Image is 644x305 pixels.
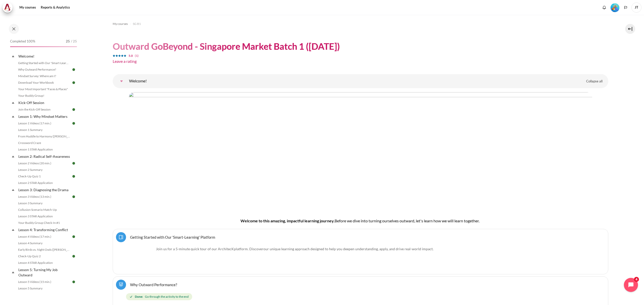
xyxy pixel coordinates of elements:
[17,260,71,266] a: Lesson 4 STAR Application
[71,107,76,112] img: Done
[71,234,76,239] img: Done
[133,21,141,27] a: SG B1
[3,3,15,13] a: Architeck Architeck
[10,46,77,47] div: 100%
[17,173,71,179] a: Check-Up Quiz 1
[71,121,76,126] img: Done
[71,80,76,85] img: Done
[611,3,619,12] img: Level #5
[129,54,133,58] span: 5.0
[133,22,141,26] span: SG B1
[113,21,128,27] a: My courses
[126,292,597,301] div: Completion requirements for Why Outward Performance?
[113,59,137,64] a: Leave a rating
[263,247,433,251] span: our unique learning approach designed to help you deepen understanding, apply, and drive real-wor...
[71,174,76,179] img: Done
[17,285,71,291] a: Lesson 5 Summary
[17,167,71,173] a: Lesson 2 Summary
[10,39,35,44] span: Completed 100%
[18,99,71,106] a: Kick-Off Session
[71,254,76,259] img: Done
[11,114,16,119] span: Collapse
[17,200,71,206] a: Lesson 3 Summary
[135,54,139,58] span: (1)
[11,187,16,192] span: Collapse
[17,140,71,146] a: Crossword Craze
[71,194,76,199] img: Done
[582,77,606,86] a: Collapse all
[17,160,71,166] a: Lesson 2 Videos (20 min.)
[39,3,72,13] a: Reports & Analytics
[335,218,337,223] span: B
[71,161,76,166] img: Done
[18,226,71,233] a: Lesson 4: Transforming Conflict
[17,107,71,113] a: Join the Kick-Off Session
[18,53,71,60] a: Welcome!
[71,67,76,72] img: Done
[18,266,71,278] a: Lesson 5: Turning My Job Outward
[18,186,71,193] a: Lesson 3: Diagnosing the Drama
[11,54,16,59] span: Collapse
[17,194,71,200] a: Lesson 3 Videos (13 min.)
[17,234,71,240] a: Lesson 4 Videos (17 min.)
[18,153,71,160] a: Lesson 2: Radical Self-Awareness
[17,60,71,66] a: Getting Started with Our 'Smart-Learning' Platform
[18,3,38,13] a: My courses
[631,3,641,13] a: User menu
[17,67,71,73] a: Why Outward Performance?
[600,4,608,11] div: Show notification window with no new notifications
[622,4,629,11] button: Languages
[17,86,71,92] a: Your Most Important "Faces & Places"
[129,246,592,251] p: Join us for a 5-minute quick tour of our ArchitecK platform. Discover
[113,40,340,52] h1: Outward GoBeyond - Singapore Market Batch 1 ([DATE])
[17,207,71,213] a: Collusion Scenario Match-Up
[337,218,479,223] span: efore we dive into turning ourselves outward, let's learn how we will learn together.
[17,146,71,152] a: Lesson 1 STAR Application
[11,100,16,105] span: Collapse
[113,22,128,26] span: My courses
[18,113,71,120] a: Lesson 1: Why Mindset Matters
[631,3,641,13] span: JT
[145,294,189,299] span: Go through the activity to the end
[129,218,592,224] h4: Welcome to this amazing, impactful learning journey.
[130,235,215,239] a: Getting Started with Our 'Smart-Learning' Platform
[609,3,621,12] a: Level #5
[71,280,76,284] img: Done
[113,53,139,58] a: 5.0(1)
[11,227,16,232] span: Collapse
[17,220,71,226] a: Your Buddy Group Check-In #1
[17,213,71,219] a: Lesson 3 STAR Application
[113,20,608,28] nav: Navigation bar
[17,180,71,186] a: Lesson 2 STAR Application
[116,76,127,86] a: Welcome!
[17,240,71,246] a: Lesson 4 Summary
[71,39,77,44] span: / 25
[17,279,71,285] a: Lesson 5 Videos (15 min.)
[129,246,154,271] img: platform logo
[17,93,71,99] a: Your Buddy Group!
[17,127,71,133] a: Lesson 1 Summary
[17,80,71,86] a: Download Your Workbook
[130,282,177,287] a: Why Outward Performance?
[17,247,71,253] a: Early Birds vs. Night Owls ([PERSON_NAME]'s Story)
[17,253,71,259] a: Check-Up Quiz 2
[17,120,71,126] a: Lesson 1 Videos (17 min.)
[66,39,70,44] span: 25
[586,79,602,84] span: Collapse all
[263,247,433,251] span: .
[11,270,16,275] span: Collapse
[4,4,11,11] img: Architeck
[17,133,71,139] a: From Huddle to Harmony ([PERSON_NAME]'s Story)
[135,294,143,299] strong: Done:
[17,73,71,79] a: Mindset Survey: Where am I?
[11,154,16,159] span: Collapse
